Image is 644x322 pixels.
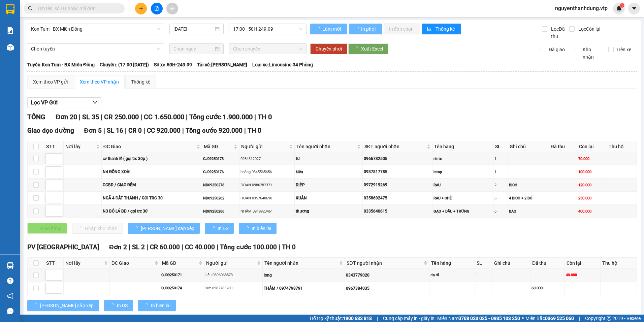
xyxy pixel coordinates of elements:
[296,156,361,162] div: tư
[296,195,361,201] div: XUÂN
[347,259,422,267] span: SĐT người nhận
[100,61,149,68] span: Chuyến: (17:00 [DATE])
[7,293,13,299] span: notification
[509,208,548,214] div: BAO
[128,127,142,134] span: CR 0
[296,143,356,150] span: Tên người nhận
[160,282,204,295] td: CJ09250174
[182,127,184,134] span: |
[384,24,420,34] button: In đơn chọn
[202,152,239,165] td: CJ09250173
[154,61,192,68] span: Số xe: 50H-249.09
[509,182,548,188] div: BỊCH
[295,152,363,165] td: tư
[79,113,80,121] span: |
[203,208,238,214] div: ND09250286
[103,169,201,175] div: N4 ĐỒNG XOÀI
[279,243,280,251] span: |
[494,182,507,188] div: 2
[151,302,170,309] span: In biên lai
[143,303,151,308] span: loading
[132,243,145,251] span: SL 2
[578,156,605,162] div: 70.000
[203,195,238,201] div: ND09250282
[377,315,378,322] span: |
[244,226,252,231] span: loading
[135,3,147,14] button: plus
[28,6,33,11] span: search
[546,46,568,53] span: Đã giao
[436,25,456,33] span: Thống kê
[31,98,58,107] span: Lọc VP Gửi
[494,169,507,175] div: 1
[427,27,433,32] span: bar-chart
[109,303,117,308] span: loading
[220,243,277,251] span: Tổng cước 100.000
[616,5,622,11] img: icon-new-feature
[363,205,432,218] td: 0335640615
[31,44,160,54] span: Chọn tuyến
[103,127,105,134] span: |
[295,192,363,205] td: XUÂN
[607,316,611,321] span: copyright
[576,25,601,33] span: Lọc Còn lại
[296,208,361,215] div: thương
[161,272,203,278] div: CJ09250171
[173,45,213,53] input: Chọn ngày
[363,179,432,192] td: 0972919269
[131,78,150,86] div: Thống kê
[205,272,261,278] div: liễu 0396068873
[494,156,507,162] div: 1
[601,258,637,269] th: Thu hộ
[361,25,377,33] span: In phơi
[549,141,577,152] th: Đã thu
[432,141,493,152] th: Tên hàng
[343,316,372,321] strong: 1900 633 818
[346,272,428,279] div: 0343779020
[241,143,288,150] span: Người gửi
[364,195,431,201] div: 0358692475
[364,143,425,150] span: SĐT người nhận
[218,225,228,232] span: In DS
[6,4,14,14] img: logo-vxr
[205,285,261,291] div: MY 0982783280
[147,127,181,134] span: CC 920.000
[295,205,363,218] td: thương
[252,225,271,232] span: In biên lai
[296,182,361,188] div: DIỆP
[345,282,429,295] td: 0967384035
[476,285,491,291] div: 1
[37,5,117,12] input: Tìm tên, số ĐT hoặc mã đơn
[80,78,119,86] div: Xem theo VP nhận
[578,208,605,214] div: 400.000
[103,195,201,201] div: NGÃ 4 ĐẤT THÁNH / GỌI TRC 30'
[166,3,178,14] button: aim
[492,258,531,269] th: Ghi chú
[92,100,98,105] span: down
[631,5,637,11] span: caret-down
[56,113,77,121] span: Đơn 20
[607,141,637,152] th: Thu hộ
[263,269,345,282] td: long
[173,25,213,33] input: 14/09/2025
[458,316,520,321] strong: 0708 023 035 - 0935 103 250
[364,208,431,215] div: 0335640615
[44,141,64,152] th: STT
[161,285,203,291] div: CJ09250174
[494,195,507,201] div: 6
[578,182,605,188] div: 120.000
[125,127,127,134] span: |
[580,46,604,61] span: Kho nhận
[322,25,342,33] span: Làm mới
[578,169,605,175] div: 100.000
[150,243,180,251] span: CR 60.000
[566,272,599,278] div: 40.000
[107,127,123,134] span: SL 16
[103,208,201,215] div: N3 BỐ LÁ BD / gọi trc 30'
[202,192,239,205] td: ND09250282
[27,243,99,251] span: PV [GEOGRAPHIC_DATA]
[493,141,508,152] th: SL
[205,223,234,234] button: In DS
[82,113,99,121] span: SL 35
[233,44,303,54] span: Chọn chuyến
